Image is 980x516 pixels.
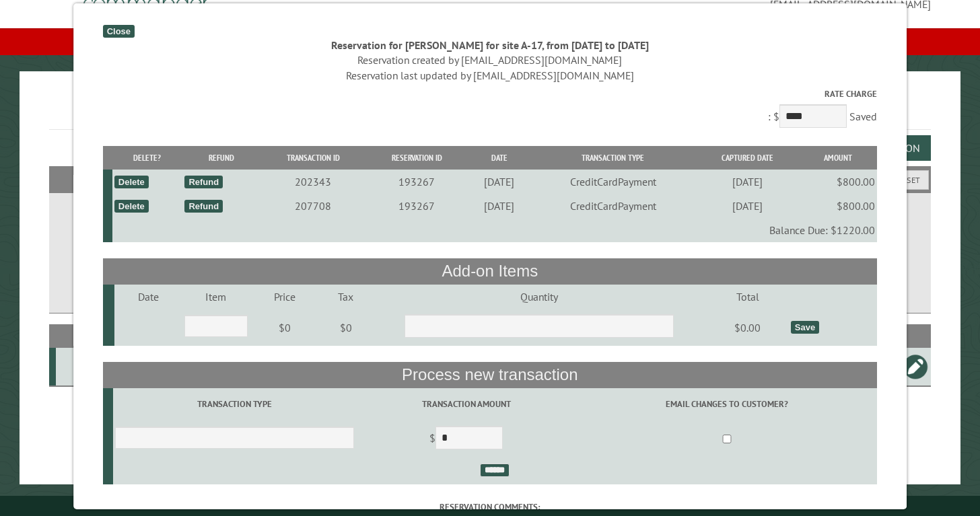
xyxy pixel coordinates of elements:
h2: Filters [49,166,931,192]
div: Delete [114,200,149,213]
div: Reservation last updated by [EMAIL_ADDRESS][DOMAIN_NAME] [103,68,877,83]
th: Process new transaction [103,362,877,388]
small: © Campground Commander LLC. All rights reserved. [414,501,566,510]
th: Transaction ID [260,146,366,170]
td: [DATE] [695,170,799,194]
th: Refund [182,146,260,170]
td: 193267 [366,170,468,194]
div: Refund [185,200,223,213]
td: $0 [319,309,372,346]
td: $0.00 [707,309,789,346]
label: Transaction Amount [358,398,574,410]
td: Date [114,285,182,309]
div: Reservation created by [EMAIL_ADDRESS][DOMAIN_NAME] [103,52,877,67]
td: CreditCardPayment [531,194,696,218]
td: 207708 [260,194,366,218]
div: A-17 [61,360,129,373]
div: Refund [185,176,223,188]
label: Email changes to customer? [579,398,875,410]
td: [DATE] [468,170,531,194]
td: CreditCardPayment [531,170,696,194]
th: Add-on Items [103,258,877,284]
td: $0 [250,309,319,346]
label: Transaction Type [115,398,354,410]
td: [DATE] [468,194,531,218]
td: $800.00 [800,170,878,194]
td: 202343 [260,170,366,194]
td: 193267 [366,194,468,218]
td: [DATE] [695,194,799,218]
td: Total [707,285,789,309]
td: $800.00 [800,194,878,218]
div: : $ [103,87,877,131]
label: Rate Charge [103,87,877,100]
button: Reset [889,170,929,190]
td: Balance Due: $1220.00 [112,218,877,242]
td: Tax [319,285,372,309]
td: Item [182,285,250,309]
th: Site [56,324,131,348]
label: Reservation comments: [103,501,877,513]
th: Date [468,146,531,170]
th: Captured Date [695,146,799,170]
h1: Reservations [49,93,931,130]
th: Delete? [112,146,183,170]
td: Quantity [373,285,707,309]
td: $ [356,420,577,458]
span: Saved [849,110,877,123]
td: Price [250,285,319,309]
div: Close [103,25,135,38]
th: Transaction Type [531,146,696,170]
th: Amount [800,146,878,170]
div: Delete [114,176,149,188]
th: Reservation ID [366,146,468,170]
div: Reservation for [PERSON_NAME] for site A-17, from [DATE] to [DATE] [103,38,877,52]
div: Save [791,321,819,334]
